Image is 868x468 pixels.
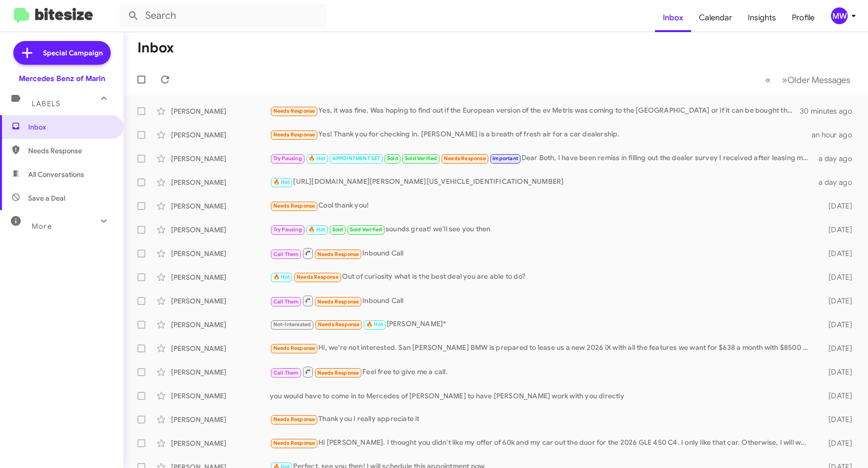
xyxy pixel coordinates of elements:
span: Needs Response [273,108,315,114]
span: Inbox [28,122,112,132]
span: Labels [32,99,60,108]
span: 🔥 Hot [366,321,383,328]
div: [PERSON_NAME] [171,130,270,140]
span: Try Pausing [273,155,302,162]
span: Needs Response [273,440,315,446]
div: [PERSON_NAME] [171,391,270,401]
div: Thank you I really appreciate it [270,414,814,425]
div: [PERSON_NAME] [171,415,270,425]
span: Call Them [273,370,299,376]
span: Needs Response [273,416,315,423]
div: Inbound Call [270,295,814,307]
nav: Page navigation example [760,70,856,90]
span: Needs Response [273,131,315,138]
span: Important [492,155,518,162]
div: [PERSON_NAME] [171,367,270,377]
div: [DATE] [814,225,860,235]
a: Calendar [691,3,740,32]
div: [DATE] [814,343,860,353]
span: Sold Verified [350,226,383,233]
div: Inbound Call [270,247,814,259]
span: 🔥 Hot [308,226,325,233]
div: Hi, we're not interested. San [PERSON_NAME] BMW is prepared to lease us a new 2026 iX with all th... [270,342,814,354]
span: Call Them [273,251,299,257]
div: [DATE] [814,415,860,425]
div: [PERSON_NAME] [171,438,270,448]
button: Previous [759,70,777,90]
div: an hour ago [812,130,860,140]
span: APPOINTMENT SET [332,155,381,162]
span: Not-Interested [273,321,311,328]
div: [PERSON_NAME] [171,177,270,187]
span: Try Pausing [273,226,302,233]
span: Needs Response [273,345,315,351]
span: « [765,74,771,86]
span: Needs Response [444,155,486,162]
span: Needs Response [317,298,359,305]
div: [DATE] [814,391,860,401]
div: [DATE] [814,367,860,377]
input: Search [120,4,327,28]
div: Dear Both, I have been remiss in filling out the dealer survey I received after leasing my new ca... [270,153,814,164]
div: [PERSON_NAME] [171,154,270,164]
span: 🔥 Hot [273,274,290,280]
div: [PERSON_NAME] [171,249,270,258]
div: [PERSON_NAME] [171,320,270,330]
div: Out of curiosity what is the best deal you are able to do? [270,271,814,283]
div: sounds great! we'll see you then [270,224,814,235]
div: [PERSON_NAME]* [270,319,814,330]
div: [PERSON_NAME] [171,296,270,306]
div: [DATE] [814,438,860,448]
a: Inbox [655,3,691,32]
span: Needs Response [318,321,360,328]
span: 🔥 Hot [273,179,290,185]
div: [PERSON_NAME] [171,272,270,282]
span: Sold [387,155,398,162]
span: Call Them [273,298,299,305]
div: Cool thank you! [270,200,814,212]
button: MW [823,7,857,24]
a: Profile [784,3,823,32]
div: a day ago [814,154,860,164]
span: Needs Response [273,203,315,209]
span: Special Campaign [43,48,103,58]
h1: Inbox [137,40,174,56]
div: [DATE] [814,272,860,282]
div: [PERSON_NAME] [171,201,270,211]
div: [DATE] [814,320,860,330]
div: [DATE] [814,296,860,306]
div: Hi [PERSON_NAME]. I thought you didn't like my offer of 60k and my car out the door for the 2026 ... [270,437,814,449]
div: Yes! Thank you for checking in. [PERSON_NAME] is a breath of fresh air for a car dealership. [270,129,812,140]
span: All Conversations [28,170,84,179]
div: 30 minutes ago [801,106,860,116]
span: Sold Verified [405,155,437,162]
span: Older Messages [787,75,850,85]
div: [PERSON_NAME] [171,106,270,116]
div: Mercedes Benz of Marin [19,74,105,84]
div: [DATE] [814,249,860,258]
span: Needs Response [297,274,339,280]
span: More [32,222,52,231]
button: Next [776,70,856,90]
div: you would have to come in to Mercedes of [PERSON_NAME] to have [PERSON_NAME] work with you directly [270,391,814,401]
span: » [782,74,787,86]
span: Needs Response [28,146,112,156]
div: [PERSON_NAME] [171,343,270,353]
div: MW [831,7,848,24]
div: a day ago [814,177,860,187]
div: Yes, it was fine. Was hoping to find out if the European version of the ev Metris was coming to t... [270,105,801,117]
span: Sold [332,226,344,233]
div: [DATE] [814,201,860,211]
span: Needs Response [317,370,359,376]
div: [PERSON_NAME] [171,225,270,235]
span: Save a Deal [28,193,65,203]
span: Needs Response [317,251,359,257]
a: Special Campaign [13,41,111,65]
span: 🔥 Hot [308,155,325,162]
a: Insights [740,3,784,32]
div: Feel free to give me a call. [270,366,814,378]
